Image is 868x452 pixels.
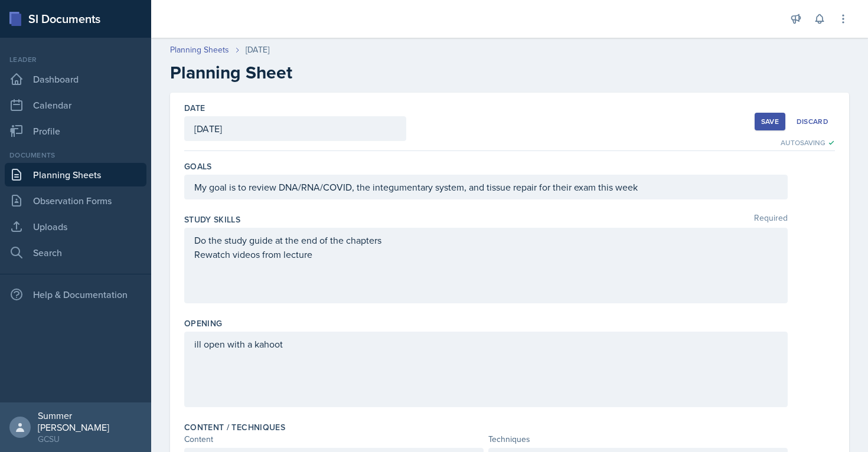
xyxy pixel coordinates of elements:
div: Leader [5,54,146,65]
label: Content / Techniques [184,421,285,433]
p: Rewatch videos from lecture [194,247,778,261]
button: Discard [790,113,835,130]
div: Autosaving [781,137,835,148]
div: Content [184,433,484,446]
div: Save [761,117,779,126]
a: Dashboard [5,67,146,91]
label: Date [184,102,205,114]
a: Uploads [5,215,146,238]
button: Save [755,113,785,130]
a: Search [5,241,146,264]
a: Profile [5,119,146,143]
label: Goals [184,161,212,172]
p: Do the study guide at the end of the chapters [194,233,778,247]
a: Planning Sheets [5,163,146,186]
div: Documents [5,150,146,161]
div: Summer [PERSON_NAME] [38,410,142,433]
a: Calendar [5,93,146,117]
div: Techniques [488,433,788,446]
label: Study Skills [184,214,240,225]
span: Required [754,214,788,225]
div: [DATE] [246,44,269,56]
p: My goal is to review DNA/RNA/COVID, the integumentary system, and tissue repair for their exam th... [194,180,778,194]
div: GCSU [38,433,142,445]
div: Help & Documentation [5,283,146,306]
div: Discard [797,117,828,126]
a: Observation Forms [5,189,146,212]
h2: Planning Sheet [170,62,849,83]
label: Opening [184,317,222,329]
a: Planning Sheets [170,44,229,56]
p: ill open with a kahoot [194,337,778,351]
